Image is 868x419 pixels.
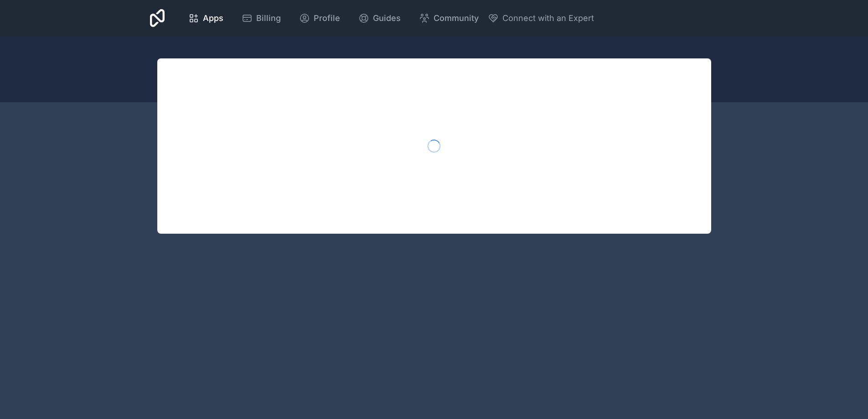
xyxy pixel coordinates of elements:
a: Profile [292,8,347,28]
span: Profile [314,12,340,25]
span: Apps [203,12,223,25]
a: Billing [234,8,288,28]
span: Community [434,12,479,25]
button: Connect with an Expert [488,12,594,25]
a: Community [412,8,486,28]
a: Guides [351,8,408,28]
span: Billing [256,12,281,25]
span: Guides [373,12,401,25]
a: Apps [181,8,231,28]
span: Connect with an Expert [502,12,594,25]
